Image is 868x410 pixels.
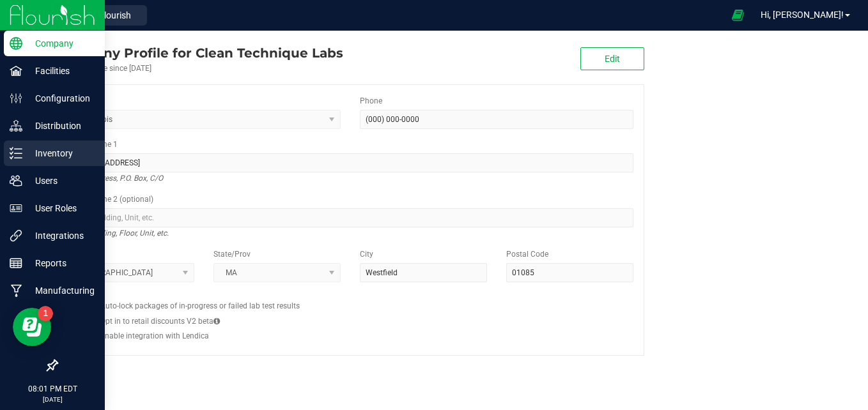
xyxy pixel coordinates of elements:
[22,36,99,51] p: Company
[22,228,99,243] p: Integrations
[100,315,220,327] label: Opt in to retail discounts V2 beta
[6,395,99,404] p: [DATE]
[10,257,22,270] inline-svg: Reports
[100,330,209,342] label: Enable integration with Lendica
[213,248,251,260] label: State/Prov
[10,37,22,50] inline-svg: Company
[22,173,99,188] p: Users
[67,225,169,241] i: Suite, Building, Floor, Unit, etc.
[22,63,99,79] p: Facilities
[724,3,752,27] span: Open Ecommerce Menu
[67,208,633,227] input: Suite, Building, Unit, etc.
[10,284,22,297] inline-svg: Manufacturing
[580,47,644,70] button: Edit
[100,300,300,312] label: Auto-lock packages of in-progress or failed lab test results
[22,283,99,298] p: Manufacturing
[22,118,99,133] p: Distribution
[10,65,22,77] inline-svg: Facilities
[10,229,22,242] inline-svg: Integrations
[10,147,22,160] inline-svg: Inventory
[761,10,844,20] span: Hi, [PERSON_NAME]!
[10,202,22,215] inline-svg: User Roles
[10,92,22,105] inline-svg: Configuration
[38,306,53,321] iframe: Resource center unread badge
[13,308,51,346] iframe: Resource center
[67,171,163,186] i: Street address, P.O. Box, C/O
[506,248,548,260] label: Postal Code
[22,255,99,271] p: Reports
[10,119,22,132] inline-svg: Distribution
[506,263,633,282] input: Postal Code
[67,153,633,172] input: Address
[10,174,22,187] inline-svg: Users
[360,95,382,107] label: Phone
[56,43,343,63] div: Clean Technique Labs
[22,201,99,216] p: User Roles
[6,383,99,395] p: 08:01 PM EDT
[360,263,487,282] input: City
[67,292,633,300] h2: Configs
[360,248,373,260] label: City
[360,110,633,129] input: (123) 456-7890
[22,91,99,106] p: Configuration
[56,63,343,74] div: Account active since [DATE]
[605,54,620,64] span: Edit
[67,194,153,205] label: Address Line 2 (optional)
[22,146,99,161] p: Inventory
